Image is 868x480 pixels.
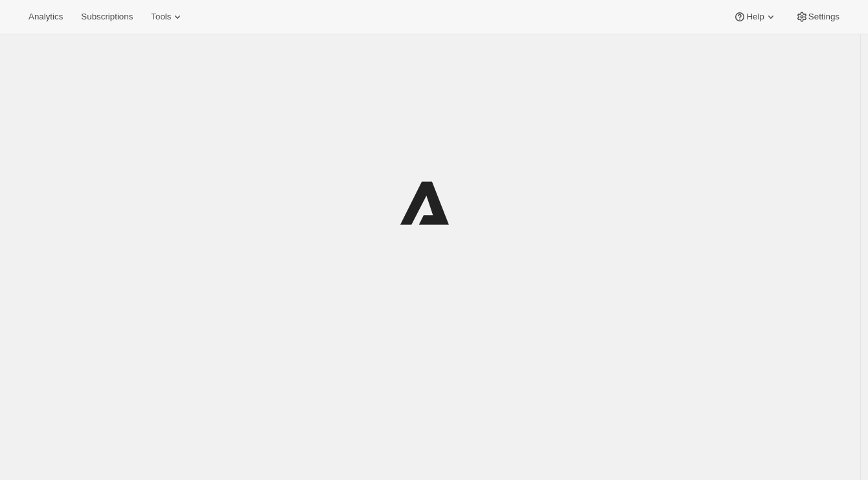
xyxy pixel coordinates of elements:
span: Tools [151,12,171,22]
button: Help [725,8,784,26]
button: Analytics [21,8,71,26]
button: Tools [143,8,192,26]
span: Help [746,12,764,22]
span: Analytics [29,12,63,22]
button: Settings [788,8,847,26]
span: Settings [808,12,839,22]
span: Subscriptions [81,12,133,22]
button: Subscriptions [73,8,141,26]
